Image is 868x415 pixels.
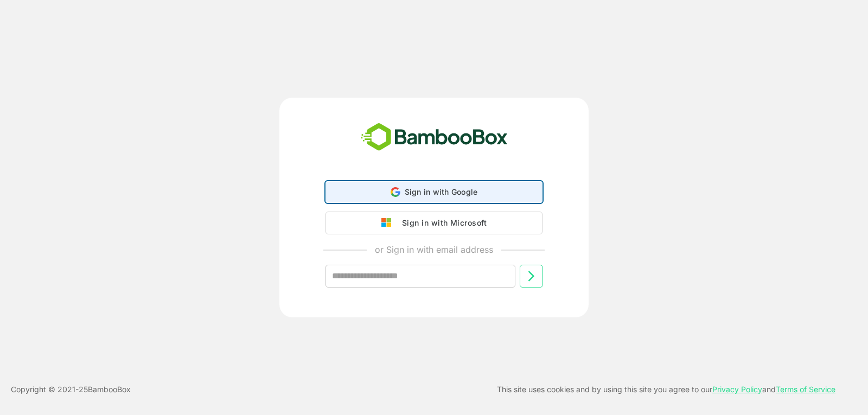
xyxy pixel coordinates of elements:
[325,181,542,203] div: Sign in with Google
[375,243,493,256] p: or Sign in with email address
[712,385,762,394] a: Privacy Policy
[325,212,542,234] button: Sign in with Microsoft
[11,383,131,396] p: Copyright © 2021- 25 BambooBox
[355,119,514,155] img: bamboobox
[381,218,397,228] img: google
[397,216,487,230] div: Sign in with Microsoft
[497,383,835,396] p: This site uses cookies and by using this site you agree to our and
[776,385,835,394] a: Terms of Service
[405,187,478,196] span: Sign in with Google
